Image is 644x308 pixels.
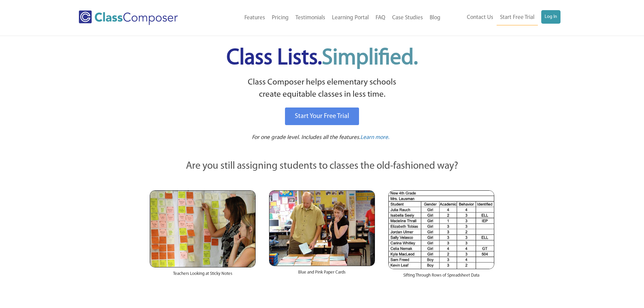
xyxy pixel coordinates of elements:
a: Learning Portal [329,10,372,25]
a: Features [241,10,268,25]
a: Blog [426,10,444,25]
span: Learn more. [360,135,389,140]
nav: Header Menu [444,10,560,25]
span: Start Your Free Trial [295,113,349,120]
p: Are you still assigning students to classes the old-fashioned way? [150,159,495,174]
nav: Header Menu [206,10,444,25]
span: For one grade level. Includes all the features. [252,135,360,140]
a: Case Studies [389,10,426,25]
span: Simplified. [322,47,418,69]
a: FAQ [372,10,389,25]
img: Spreadsheets [388,190,494,269]
p: Class Composer helps elementary schools create equitable classes in less time. [149,76,496,101]
a: Log In [541,10,560,24]
a: Contact Us [463,10,497,25]
a: Learn more. [360,134,389,142]
span: Class Lists. [226,47,418,69]
div: Sifting Through Rows of Spreadsheet Data [388,269,494,285]
a: Pricing [268,10,292,25]
a: Testimonials [292,10,329,25]
img: Blue and Pink Paper Cards [269,190,375,266]
img: Class Composer [79,10,178,25]
a: Start Your Free Trial [285,108,359,125]
img: Teachers Looking at Sticky Notes [150,190,256,267]
div: Blue and Pink Paper Cards [269,266,375,282]
a: Start Free Trial [497,10,538,25]
div: Teachers Looking at Sticky Notes [150,267,256,284]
